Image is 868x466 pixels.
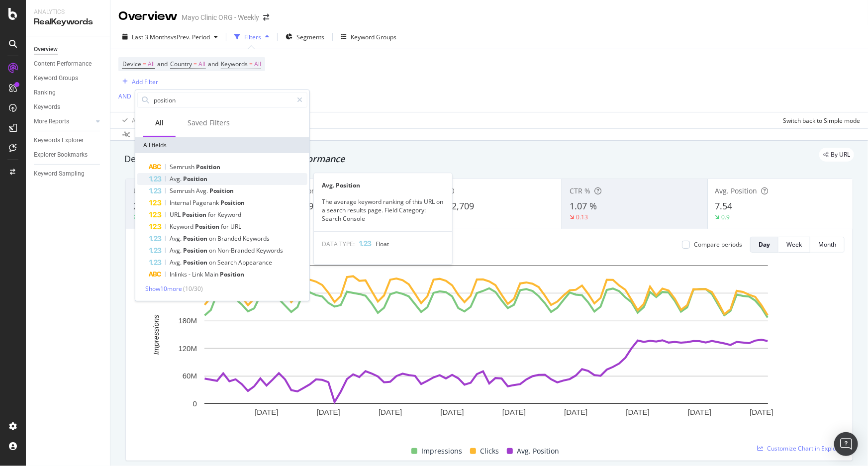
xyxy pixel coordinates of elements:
[834,432,858,456] div: Open Intercom Messenger
[317,408,340,416] text: [DATE]
[220,270,244,279] span: Position
[196,163,220,171] span: Position
[193,399,197,408] text: 0
[133,186,192,195] span: Unique Keywords
[244,33,261,41] div: Filters
[170,175,183,183] span: Avg.
[34,59,92,69] div: Content Performance
[34,88,103,98] a: Ranking
[118,92,131,101] button: AND
[182,12,259,22] div: Mayo Clinic ORG - Weekly
[189,270,192,279] span: -
[626,408,650,416] text: [DATE]
[217,246,256,255] span: Non-Branded
[170,258,183,267] span: Avg.
[171,33,210,41] span: vs Prev. Period
[230,29,273,45] button: Filters
[282,29,328,45] button: Segments
[786,240,802,249] div: Week
[209,246,217,255] span: on
[255,408,278,416] text: [DATE]
[296,33,324,41] span: Segments
[243,234,270,243] span: Keywords
[132,78,158,86] div: Add Filter
[314,181,452,189] div: Avg. Position
[34,88,56,98] div: Ranking
[134,261,838,434] svg: A chart.
[153,93,292,107] input: Search by field name
[34,16,102,28] div: RealKeywords
[195,222,221,231] span: Position
[217,258,238,267] span: Search
[143,60,146,68] span: =
[256,246,283,255] span: Keywords
[122,60,141,68] span: Device
[230,222,241,231] span: URL
[152,314,160,355] text: Impressions
[750,408,773,416] text: [DATE]
[238,258,272,267] span: Appearance
[183,258,209,267] span: Position
[322,240,355,248] span: DATA TYPE:
[564,408,587,416] text: [DATE]
[193,198,220,207] span: Pagerank
[209,234,217,243] span: on
[34,116,69,127] div: More Reports
[314,197,452,223] div: The average keyword ranking of this URL on a search results page. Field Category: Search Console
[118,112,147,128] button: Apply
[183,284,203,293] span: ( 10 / 30 )
[517,445,559,457] span: Avg. Position
[694,240,742,249] div: Compare periods
[148,57,155,71] span: All
[118,8,178,25] div: Overview
[217,234,243,243] span: Branded
[34,150,88,160] div: Explorer Bookmarks
[170,234,183,243] span: Avg.
[170,198,193,207] span: Internal
[34,44,58,55] div: Overview
[440,408,464,416] text: [DATE]
[34,169,103,179] a: Keyword Sampling
[196,186,209,195] span: Avg.
[570,186,590,195] span: CTR %
[208,210,217,219] span: for
[767,444,845,453] span: Customize Chart in Explorer
[576,213,588,221] div: 0.13
[193,60,197,68] span: =
[132,33,171,41] span: Last 3 Months
[183,175,207,183] span: Position
[783,116,860,125] div: Switch back to Simple mode
[170,246,183,255] span: Avg.
[759,240,770,249] div: Day
[480,445,499,457] span: Clicks
[170,186,196,195] span: Semrush
[818,240,836,249] div: Month
[34,169,85,179] div: Keyword Sampling
[221,60,248,68] span: Keywords
[337,29,400,45] button: Keyword Groups
[34,116,93,127] a: More Reports
[183,234,209,243] span: Position
[722,213,730,221] div: 0.9
[34,135,103,146] a: Keywords Explorer
[170,222,195,231] span: Keyword
[209,258,217,267] span: on
[421,445,462,457] span: Impressions
[182,210,208,219] span: Position
[204,270,220,279] span: Main
[209,186,234,195] span: Position
[34,73,103,84] a: Keyword Groups
[183,246,209,255] span: Position
[145,284,182,293] span: Show 10 more
[178,344,197,353] text: 120M
[254,57,261,71] span: All
[34,150,103,160] a: Explorer Bookmarks
[118,29,222,45] button: Last 3 MonthsvsPrev. Period
[379,408,402,416] text: [DATE]
[34,135,84,146] div: Keywords Explorer
[188,118,230,128] div: Saved Filters
[715,186,758,195] span: Avg. Position
[688,408,711,416] text: [DATE]
[34,8,102,16] div: Analytics
[132,116,147,125] div: Apply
